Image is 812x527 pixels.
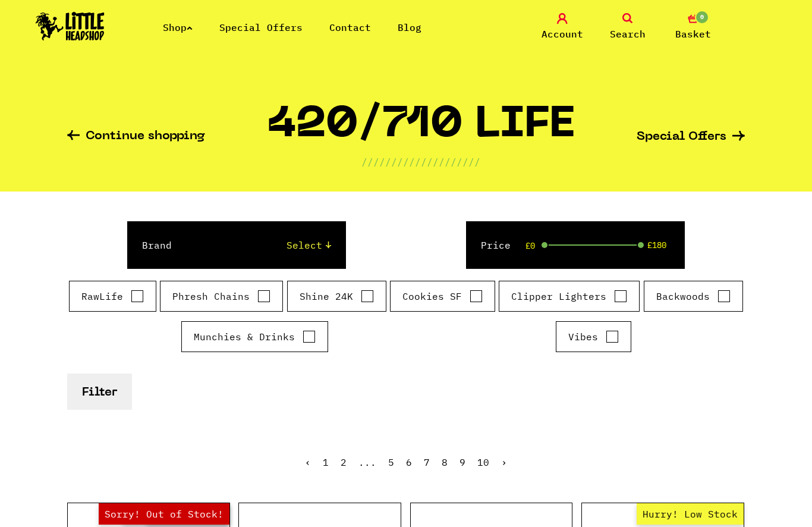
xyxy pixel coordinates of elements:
[501,456,507,468] a: Next »
[219,21,303,33] a: Special Offers
[542,27,583,41] span: Account
[442,456,448,468] span: 8
[656,289,731,303] label: Backwoods
[172,289,270,303] label: Phresh Chains
[402,289,483,303] label: Cookies SF
[329,21,371,33] a: Contact
[341,456,347,468] a: 2
[305,456,311,468] a: « Previous
[398,21,421,33] a: Blog
[675,27,711,41] span: Basket
[194,330,316,344] label: Munchies & Drinks
[424,456,430,468] a: 7
[481,238,511,252] label: Price
[81,289,144,303] label: RawLife
[511,289,627,303] label: Clipper Lighters
[323,456,329,468] a: 1
[99,503,229,525] span: Sorry! Out of Stock!
[142,238,172,252] label: Brand
[695,10,709,24] span: 0
[300,289,374,303] label: Shine 24K
[637,503,744,525] span: Hurry! Low Stock
[67,130,205,144] a: Continue shopping
[163,21,193,33] a: Shop
[459,456,465,468] a: 9
[647,240,666,250] span: £180
[36,12,105,40] img: Little Head Shop Logo
[637,131,745,143] a: Special Offers
[67,374,132,410] button: Filter
[610,27,646,41] span: Search
[663,13,723,41] a: 0 Basket
[361,155,480,169] p: ////////////////////
[267,105,575,155] h1: 420/710 LIFE
[388,456,394,468] a: 5
[598,13,657,41] a: Search
[525,241,535,250] span: £0
[358,456,376,468] span: ...
[477,456,489,468] a: 10
[568,330,619,344] label: Vibes
[406,456,412,468] a: 6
